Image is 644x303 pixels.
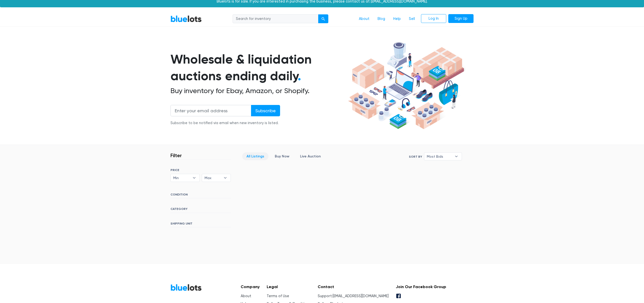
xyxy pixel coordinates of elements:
[170,284,202,291] a: BlueLots
[389,14,405,24] a: Help
[170,120,280,126] div: Subscribe to be notified via email when new inventory is listed.
[205,174,221,182] span: Max
[267,294,289,298] a: Terms of Use
[242,152,268,160] a: All Listings
[318,293,389,299] li: Support:
[170,168,231,172] h6: PRICE
[296,152,325,160] a: Live Auction
[170,15,202,22] a: BlueLots
[170,193,231,198] h6: CONDITION
[355,14,374,24] a: About
[170,105,251,116] input: Enter your email address
[409,154,422,159] label: Sort By
[333,294,389,298] a: [EMAIL_ADDRESS][DOMAIN_NAME]
[405,14,419,24] a: Sell
[220,174,231,182] b: ▾
[270,152,294,160] a: Buy Now
[267,284,311,289] h5: Legal
[189,174,200,182] b: ▾
[170,51,346,85] h1: Wholesale & liquidation auctions ending daily
[396,284,446,289] h5: Join Our Facebook Group
[421,14,446,23] a: Log In
[318,284,389,289] h5: Contact
[451,153,462,160] b: ▾
[448,14,474,23] a: Sign Up
[170,152,182,158] h3: Filter
[241,294,251,298] a: About
[170,207,231,213] h6: CATEGORY
[170,87,346,95] h2: Buy inventory for Ebay, Amazon, or Shopify.
[374,14,389,24] a: Blog
[170,222,231,227] h6: SHIPPING UNIT
[233,14,318,23] input: Search for inventory
[298,68,301,84] span: .
[427,153,452,160] span: Most Bids
[241,284,260,289] h5: Company
[251,105,280,116] input: Subscribe
[173,174,190,182] span: Min
[346,40,466,132] img: hero-ee84e7d0318cb26816c560f6b4441b76977f77a177738b4e94f68c95b2b83dbb.png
